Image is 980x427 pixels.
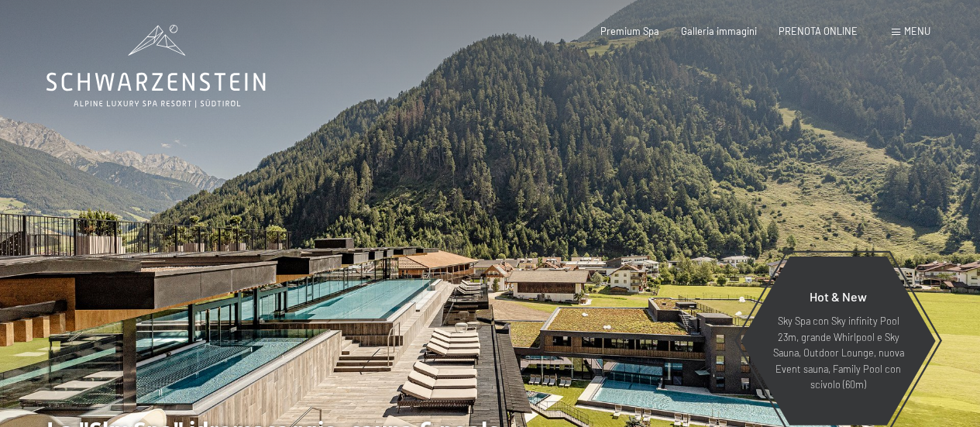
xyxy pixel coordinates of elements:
[681,25,757,37] a: Galleria immagini
[904,25,930,37] span: Menu
[600,25,659,37] a: Premium Spa
[810,289,867,304] span: Hot & New
[779,25,858,37] a: PRENOTA ONLINE
[771,313,906,392] p: Sky Spa con Sky infinity Pool 23m, grande Whirlpool e Sky Sauna, Outdoor Lounge, nuova Event saun...
[740,256,937,426] a: Hot & New Sky Spa con Sky infinity Pool 23m, grande Whirlpool e Sky Sauna, Outdoor Lounge, nuova ...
